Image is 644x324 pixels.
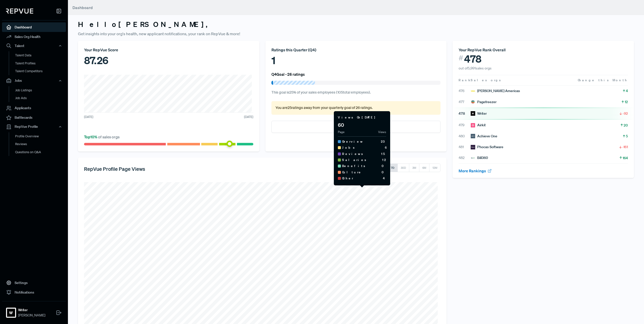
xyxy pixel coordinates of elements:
[2,301,66,320] a: WriterWriter[PERSON_NAME]
[429,164,440,172] button: 12M
[471,145,475,149] img: Phocas Software
[471,88,520,94] div: [PERSON_NAME] Americas
[471,111,475,116] img: Writer
[385,145,386,150] span: 6
[459,111,471,116] span: 478
[464,53,481,65] span: 478
[342,164,366,168] span: Benefits
[271,121,441,133] button: Get More Ratings
[409,164,419,172] button: 3M
[342,139,364,144] span: Overview
[419,164,429,172] button: 6M
[2,123,66,131] button: RepVue Profile
[84,134,98,139] span: Top 10 %
[342,170,362,175] span: Culture
[459,134,471,139] span: 480
[9,59,73,67] a: Talent Profiles
[18,313,45,318] span: [PERSON_NAME]
[9,67,73,75] a: Talent Competitors
[623,111,628,116] span: -92
[84,47,253,53] div: Your RepVue Score
[84,115,93,119] span: [DATE]
[275,105,437,111] p: You are 25 ratings away from your quarterly goal of 26 ratings .
[471,89,475,93] img: VEGA Americas
[471,144,503,150] div: Phocas Software
[622,144,628,149] span: -161
[381,152,386,156] span: 15
[471,134,497,139] div: Achieve One
[578,78,628,82] span: Change this Month
[9,132,73,140] a: Profile Overview
[72,5,93,10] span: Dashboard
[7,309,15,317] img: Writer
[338,130,344,134] span: Page
[78,20,634,29] h3: Hello [PERSON_NAME] ,
[342,158,367,162] span: Salaries
[2,42,66,50] button: Talent
[271,53,441,68] div: 1
[626,88,628,93] span: 4
[459,99,471,105] span: 477
[244,115,253,119] span: [DATE]
[626,134,628,139] span: 5
[459,88,471,94] span: 476
[459,123,471,128] span: 479
[9,51,73,59] a: Talent Data
[471,111,487,116] div: Writer
[2,22,66,32] a: Dashboard
[459,168,492,173] a: More Rankings
[388,164,398,172] button: 7D
[9,94,73,102] a: Job Ads
[471,123,475,128] img: Airkit
[382,158,386,162] span: 12
[9,140,73,148] a: Reviews
[2,278,66,288] a: Settings
[338,122,386,128] h5: 60
[397,164,409,172] button: 30D
[84,53,253,68] div: 87.26
[78,31,634,37] p: Get insights into your org's health, new applicant notifications, your rank on RepVue & more!
[9,148,73,156] a: Questions on Q&A
[9,86,73,94] a: Job Listings
[84,166,145,172] h5: RepVue Profile Page Views
[471,134,475,138] img: Achieve One
[383,176,386,181] span: 4
[18,307,45,313] strong: Writer
[271,47,441,53] div: Ratings this Quarter ( Q4 )
[271,90,441,95] p: This goal is 25 % of your sales employees ( 105 total employees).
[338,115,357,119] span: Views
[271,72,305,76] h6: Q4 Goal - 26 ratings
[471,99,497,105] div: Pagefreezer
[6,9,33,14] img: RepVue
[342,152,364,156] span: Reviews
[342,145,355,150] span: Jobs
[459,155,471,160] span: 482
[471,156,475,160] img: Bill360
[382,164,386,168] span: 0
[471,78,502,82] span: Sales orgs
[471,100,475,104] img: Pagefreezer
[2,288,66,297] a: Notifications
[382,170,386,175] span: 0
[624,123,628,128] span: 20
[2,76,66,85] button: Jobs
[459,66,492,70] span: out of 5,991 sales orgs
[381,139,386,144] span: 23
[623,155,628,160] span: 164
[459,47,506,52] span: Your RepVue Rank Overall
[2,103,66,113] a: Applicants
[471,155,488,160] div: Bill360
[459,53,463,63] span: #
[459,78,471,83] span: Rank
[357,115,378,119] span: On [DATE]
[471,123,486,128] div: Airkit
[342,176,353,181] span: Other
[625,99,628,104] span: 12
[2,32,66,42] a: Sales Org Health
[378,130,386,134] span: Views
[84,134,119,139] span: of sales orgs
[2,113,66,123] a: Battlecards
